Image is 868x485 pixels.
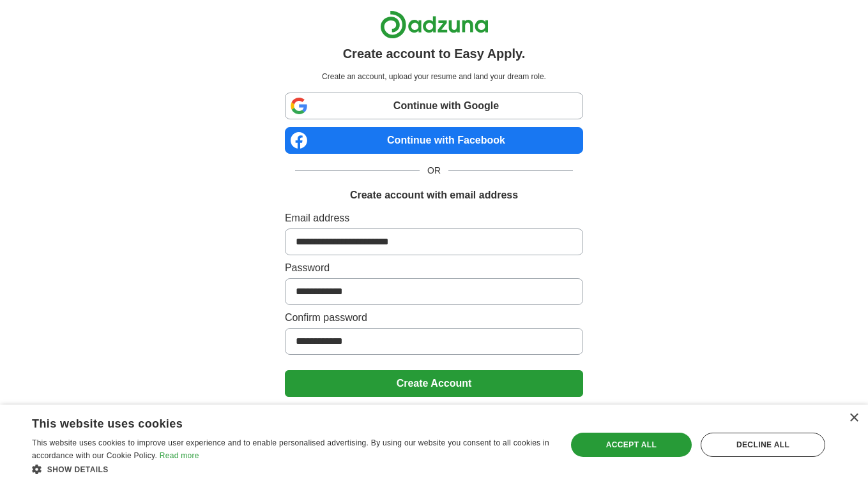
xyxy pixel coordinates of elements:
[701,433,825,457] div: Decline all
[285,370,583,397] button: Create Account
[343,44,526,63] h1: Create account to Easy Apply.
[287,71,581,82] p: Create an account, upload your resume and land your dream role.
[350,188,518,203] h1: Create account with email address
[285,127,583,154] a: Continue with Facebook
[285,211,583,226] label: Email address
[47,465,109,474] span: Show details
[849,414,858,423] div: Close
[32,463,551,475] div: Show details
[420,164,448,177] span: OR
[285,310,583,325] label: Confirm password
[32,412,519,431] div: This website uses cookies
[32,438,549,460] span: This website uses cookies to improve user experience and to enable personalised advertising. By u...
[380,10,489,39] img: Adzuna logo
[285,260,583,276] label: Password
[571,433,692,457] div: Accept all
[160,451,199,460] a: Read more, opens a new window
[285,93,583,119] a: Continue with Google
